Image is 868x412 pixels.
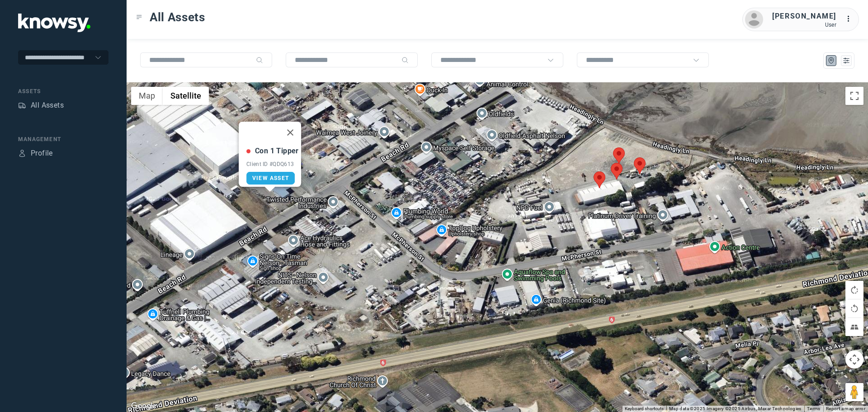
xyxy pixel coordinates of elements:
div: All Assets [31,100,64,111]
div: User [772,22,836,28]
div: Client ID #QDQ613 [246,161,299,167]
div: : [845,14,856,24]
div: Profile [18,149,26,157]
a: Terms (opens in new tab) [807,406,821,411]
a: AssetsAll Assets [18,100,64,111]
img: avatar.png [745,10,763,28]
div: Map [827,57,835,65]
div: List [842,57,850,65]
div: [PERSON_NAME] [772,11,836,22]
span: Map data ©2025 Imagery ©2025 Airbus, Maxar Technologies [669,406,802,411]
button: Keyboard shortcuts [625,406,664,412]
div: Profile [31,148,53,159]
img: Application Logo [18,14,90,32]
button: Tilt map [845,318,863,336]
div: Management [18,135,108,143]
div: Search [401,57,409,64]
div: Con 1 Tipper [255,146,299,156]
button: Show satellite imagery [163,87,209,105]
button: Rotate map clockwise [845,281,863,299]
a: ProfileProfile [18,148,53,159]
button: Map camera controls [845,350,863,369]
div: Search [256,57,263,64]
div: Assets [18,101,26,109]
button: Show street map [131,87,163,105]
button: Drag Pegman onto the map to open Street View [845,383,863,401]
a: Open this area in Google Maps (opens a new window) [129,400,159,412]
tspan: ... [846,15,855,22]
a: View Asset [246,172,295,185]
img: Google [129,400,159,412]
div: : [845,14,856,26]
a: Report a map error [826,406,865,411]
div: Assets [18,87,108,95]
button: Close [279,122,301,143]
button: Rotate map counterclockwise [845,299,863,317]
span: All Assets [150,9,205,25]
div: Toggle Menu [136,14,142,20]
button: Toggle fullscreen view [845,87,863,105]
span: View Asset [252,175,289,181]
